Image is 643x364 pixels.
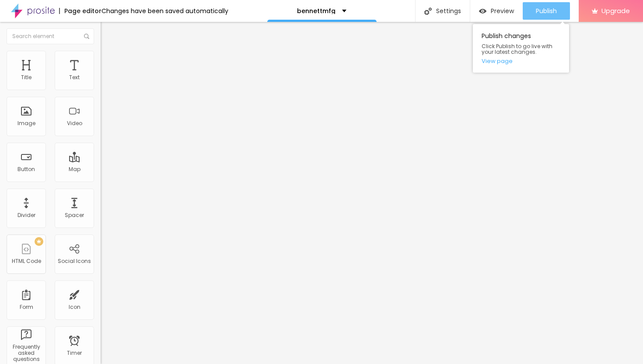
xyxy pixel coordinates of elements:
img: Icone [424,7,432,15]
p: bennettmfg [297,8,335,14]
div: Video [67,120,82,126]
div: Page editor [59,8,101,14]
a: View page [482,58,560,64]
div: HTML Code [12,258,41,264]
div: Map [69,166,80,172]
input: Search element [7,28,94,44]
div: Changes have been saved automatically [101,8,228,14]
div: Icon [69,304,80,310]
div: Publish changes [473,24,569,73]
div: Social Icons [58,258,91,264]
div: Image [17,120,35,126]
img: view-1.svg [479,7,486,15]
div: Spacer [65,212,84,218]
div: Form [20,304,33,310]
div: Divider [17,212,35,218]
div: Text [69,74,80,80]
iframe: Editor [101,22,643,364]
button: Publish [523,2,570,20]
button: Preview [470,2,523,20]
span: Click Publish to go live with your latest changes. [482,43,560,55]
div: Frequently asked questions [9,344,43,363]
div: Button [17,166,35,172]
span: Upgrade [601,7,630,14]
div: Title [21,74,31,80]
span: Publish [536,7,557,14]
span: Preview [491,7,514,14]
img: Icone [84,34,89,39]
div: Timer [67,350,82,356]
